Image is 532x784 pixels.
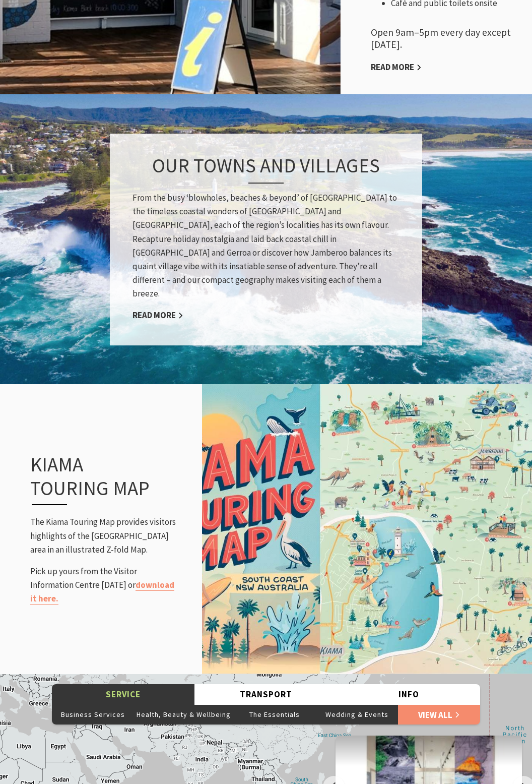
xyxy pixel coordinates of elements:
p: The Kiama Touring Map provides visitors highlights of the [GEOGRAPHIC_DATA] area in an illustrate... [30,515,177,557]
button: Wedding & Events [316,704,398,725]
button: Service [52,684,194,705]
button: The Essentials [233,704,315,725]
button: Business Services [52,704,134,725]
span: From the busy ‘blowholes, beaches & beyond’ of [GEOGRAPHIC_DATA] to the timeless coastal wonders ... [132,192,397,299]
button: Info [338,684,480,705]
h3: Kiama Touring Map [30,453,162,505]
a: Read More [371,62,422,73]
h5: Open 9am–5pm every day except [DATE]. [371,27,522,50]
p: Pick up yours from the Visitor Information Centre [DATE] or [30,565,177,606]
button: Health, Beauty & Wellbeing [134,704,233,725]
a: Read More [132,310,183,322]
a: View All [398,704,480,725]
h3: Our towns and villages [132,154,400,184]
button: Transport [194,684,337,705]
